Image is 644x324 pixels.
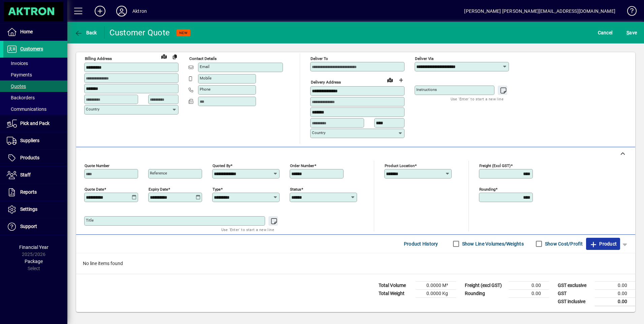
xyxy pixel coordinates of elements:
span: Home [20,29,33,34]
button: Save [625,27,639,39]
mat-label: Country [312,130,325,135]
mat-label: Title [86,218,94,223]
span: Pick and Pack [20,121,50,126]
span: S [626,30,629,35]
span: Invoices [7,61,28,66]
label: Show Cost/Profit [544,240,583,247]
span: Reports [20,189,37,195]
mat-label: Reference [150,171,167,175]
span: Product History [404,238,438,249]
button: Profile [111,5,132,17]
td: Total Weight [375,289,416,297]
a: Quotes [3,80,67,92]
td: 0.00 [509,289,549,297]
td: 0.0000 M³ [416,281,456,289]
a: Reports [3,184,67,201]
button: Product [586,238,620,250]
button: Product History [401,238,441,250]
mat-label: Mobile [200,76,212,80]
div: [PERSON_NAME] [PERSON_NAME][EMAIL_ADDRESS][DOMAIN_NAME] [464,6,615,17]
td: 0.00 [509,281,549,289]
td: 0.00 [595,297,635,306]
mat-label: Order number [290,163,314,168]
div: No line items found [76,253,635,274]
a: Knowledge Base [622,1,636,23]
mat-label: Email [200,64,210,69]
button: Cancel [596,27,614,39]
mat-hint: Use 'Enter' to start a new line [451,95,504,103]
a: Payments [3,69,67,80]
a: Settings [3,201,67,218]
td: Rounding [461,289,509,297]
span: Suppliers [20,138,39,143]
a: Invoices [3,58,67,69]
td: 0.0000 Kg [416,289,456,297]
a: Products [3,150,67,166]
a: Suppliers [3,132,67,149]
mat-label: Quote number [85,163,109,168]
div: Customer Quote [109,27,170,38]
mat-label: Deliver To [311,56,328,61]
span: Customers [20,46,43,52]
button: Choose address [395,75,406,86]
span: Communications [7,106,46,112]
a: Support [3,218,67,235]
span: Package [25,259,43,264]
a: Pick and Pack [3,115,67,132]
mat-label: Instructions [416,87,437,92]
span: Cancel [598,27,613,38]
mat-label: Product location [385,163,415,168]
div: Aktron [132,6,147,17]
a: View on map [385,74,395,85]
span: Support [20,224,37,229]
td: Freight (excl GST) [461,281,509,289]
span: NEW [179,31,188,35]
label: Show Line Volumes/Weights [461,240,524,247]
span: Products [20,155,39,160]
mat-label: Deliver via [415,56,433,61]
a: Home [3,24,67,40]
span: Backorders [7,95,35,100]
mat-label: Freight (excl GST) [479,163,511,168]
mat-label: Status [290,187,301,191]
span: Quotes [7,84,26,89]
td: GST inclusive [554,297,595,306]
td: 0.00 [595,281,635,289]
a: Backorders [3,92,67,103]
button: Back [73,27,99,39]
mat-label: Type [213,187,221,191]
span: Product [589,238,617,249]
a: Staff [3,167,67,184]
td: GST exclusive [554,281,595,289]
mat-label: Country [86,107,99,111]
button: Copy to Delivery address [169,51,180,62]
span: Back [74,30,97,35]
span: Payments [7,72,32,77]
td: GST [554,289,595,297]
mat-label: Rounding [479,187,495,191]
app-page-header-button: Back [67,27,104,39]
span: ave [626,27,637,38]
button: Add [89,5,111,17]
mat-label: Quoted by [213,163,230,168]
mat-label: Quote date [85,187,104,191]
span: Settings [20,206,37,212]
a: Communications [3,103,67,115]
span: Financial Year [19,245,49,250]
mat-label: Expiry date [149,187,168,191]
span: Staff [20,172,31,177]
mat-label: Phone [200,87,211,92]
mat-hint: Use 'Enter' to start a new line [221,226,274,233]
td: 0.00 [595,289,635,297]
a: View on map [159,51,169,62]
td: Total Volume [375,281,416,289]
